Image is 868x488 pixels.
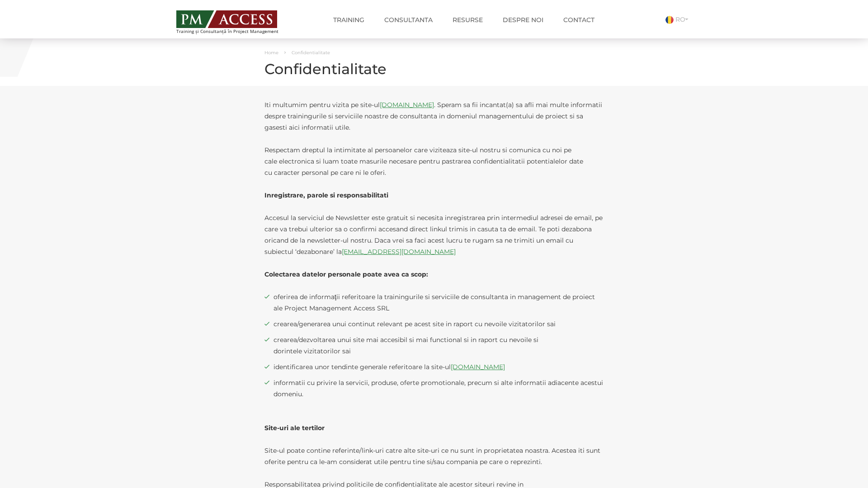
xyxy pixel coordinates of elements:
a: Training și Consultanță în Project Management [176,8,295,34]
a: Training [326,11,371,29]
p: Accesul la serviciul de Newsletter este gratuit si necesita inregistrarea prin intermediul adrese... [264,212,604,258]
span: identificarea unor tendinte generale referitoare la site-ul [274,361,604,373]
p: Site-ul poate contine referinte/link-uri catre alte site-uri ce nu sunt in proprietatea noastra. ... [264,445,604,468]
a: RO [665,15,692,23]
h1: Confidentialitate [264,61,604,77]
span: Training și Consultanță în Project Management [176,29,295,34]
strong: Inregistrare, parole si responsabilitati [264,191,388,199]
a: Consultanta [377,11,439,29]
a: [DOMAIN_NAME] [380,101,434,109]
span: informatii cu privire la servicii, produse, oferte promotionale, precum si alte informatii adiace... [274,377,604,400]
strong: Colectarea datelor personale poate avea ca scop: [264,270,428,278]
img: PM ACCESS - Echipa traineri si consultanti certificati PMP: Narciss Popescu, Mihai Olaru, Monica ... [176,10,277,28]
strong: Site-uri ale tertilor [264,424,325,432]
p: Iti multumim pentru vizita pe site-ul . Speram sa fii incantat(a) sa afli mai multe informatii de... [264,99,604,133]
p: Respectam dreptul la intimitate al persoanelor care viziteaza site-ul nostru si comunica cu noi p... [264,145,604,178]
span: crearea/generarea unui continut relevant pe acest site in raport cu nevoile vizitatorilor sai [274,319,604,330]
img: Romana [665,16,674,24]
a: Despre noi [496,11,550,29]
a: Home [264,50,278,56]
a: [EMAIL_ADDRESS][DOMAIN_NAME] [342,248,456,256]
a: Resurse [446,11,490,29]
span: oferirea de informaţii referitoare la trainingurile si serviciile de consultanta in management de... [274,291,604,314]
a: [DOMAIN_NAME] [451,363,505,371]
span: crearea/dezvoltarea unui site mai accesibil si mai functional si in raport cu nevoile si dorintel... [274,334,604,357]
a: Contact [557,11,601,29]
span: Confidentialitate [292,50,330,56]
